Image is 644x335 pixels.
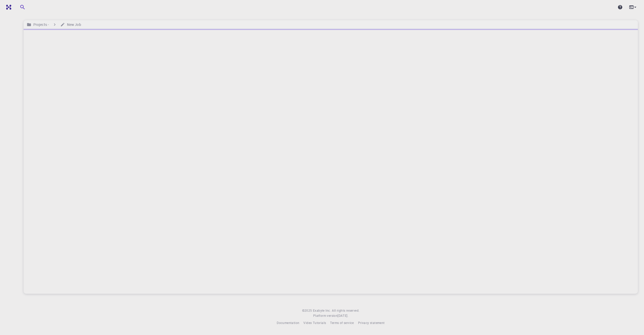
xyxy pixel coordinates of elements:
[313,313,338,318] span: Platform version
[332,308,359,313] span: All rights reserved.
[31,22,49,27] h6: Projects -
[277,321,299,325] span: Documentation
[338,313,348,318] a: [DATE].
[277,320,299,326] a: Documentation
[330,321,354,325] span: Terms of service
[338,313,348,318] span: [DATE] .
[302,308,313,313] span: © 2025
[313,308,331,313] a: Exabyte Inc.
[358,320,385,326] a: Privacy statement
[303,320,326,326] a: Video Tutorials
[358,321,385,325] span: Privacy statement
[303,321,326,325] span: Video Tutorials
[313,308,331,312] span: Exabyte Inc.
[330,320,354,326] a: Terms of service
[26,22,82,27] nav: breadcrumb
[65,22,81,27] h6: New Job
[4,5,11,10] img: logo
